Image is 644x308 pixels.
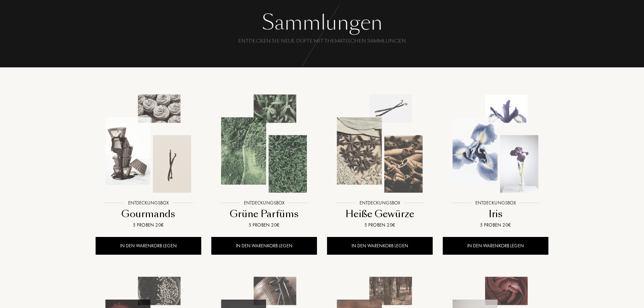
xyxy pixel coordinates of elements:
[330,222,430,229] div: 5 Proben 20€
[98,222,199,229] div: 5 Proben 20€
[96,9,548,36] div: Sammlungen
[214,222,314,229] div: 5 Proben 20€
[328,91,432,196] img: Heiße Gewürze
[443,91,548,196] img: Iris
[443,237,548,255] div: IN DEN WARENKORB LEGEN
[96,91,201,196] img: Gourmands
[96,38,548,58] div: Entdecken Sie neue Düfte mit thematischen Sammlungen
[96,237,201,255] div: IN DEN WARENKORB LEGEN
[212,91,316,196] img: Grüne Parfüms
[211,237,317,255] div: IN DEN WARENKORB LEGEN
[327,237,433,255] div: IN DEN WARENKORB LEGEN
[445,222,546,229] div: 5 Proben 20€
